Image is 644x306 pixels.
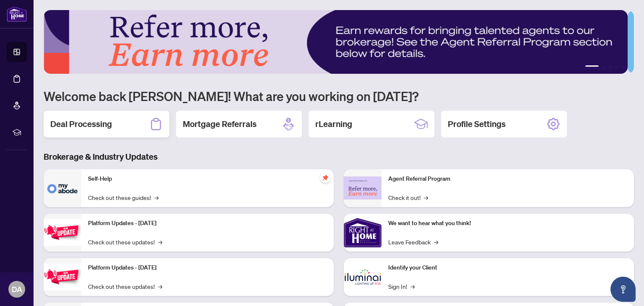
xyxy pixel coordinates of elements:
span: DA [12,283,22,295]
img: logo [7,6,27,22]
img: We want to hear what you think! [344,214,382,252]
img: Slide 0 [44,10,628,74]
img: Self-Help [44,169,81,207]
img: Identify your Client [344,258,382,296]
img: Platform Updates - July 8, 2025 [44,264,81,290]
p: Identify your Client [388,263,627,272]
p: Self-Help [88,174,327,184]
p: We want to hear what you think! [388,219,627,228]
p: Agent Referral Program [388,174,627,184]
h3: Brokerage & Industry Updates [44,151,634,163]
a: Leave Feedback→ [388,237,438,246]
button: 2 [602,65,605,69]
h2: Deal Processing [50,118,112,130]
h1: Welcome back [PERSON_NAME]! What are you working on [DATE]? [44,88,634,104]
span: → [410,282,415,291]
a: Sign In!→ [388,282,415,291]
a: Check out these updates!→ [88,282,162,291]
span: pushpin [320,173,330,183]
p: Platform Updates - [DATE] [88,263,327,272]
span: → [434,237,438,246]
a: Check it out!→ [388,193,428,202]
span: → [158,282,162,291]
button: Open asap [610,277,636,302]
p: Platform Updates - [DATE] [88,219,327,228]
button: 1 [585,65,599,69]
button: 5 [622,65,626,69]
span: → [424,193,428,202]
img: Agent Referral Program [344,176,382,200]
h2: Mortgage Referrals [183,118,257,130]
button: 4 [615,65,619,69]
button: 3 [609,65,612,69]
span: → [158,237,162,246]
a: Check out these updates!→ [88,237,162,246]
img: Platform Updates - July 21, 2025 [44,219,81,246]
a: Check out these guides!→ [88,193,158,202]
h2: rLearning [315,118,352,130]
h2: Profile Settings [448,118,506,130]
span: → [154,193,158,202]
